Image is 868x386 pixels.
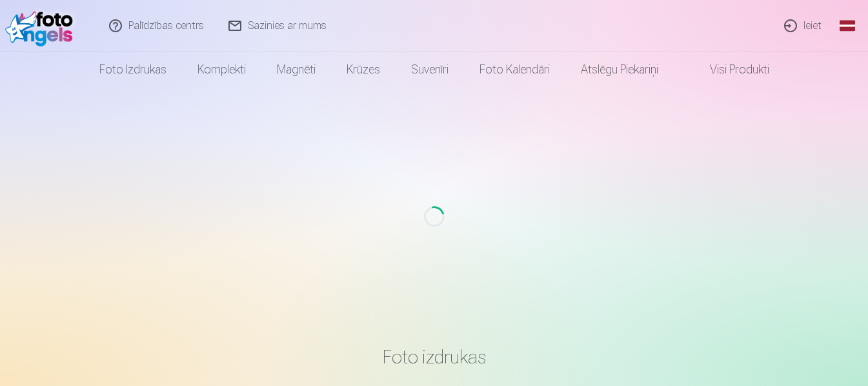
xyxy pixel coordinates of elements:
a: Foto izdrukas [84,52,182,88]
a: Krūzes [331,52,396,88]
a: Visi produkti [674,52,785,88]
a: Magnēti [261,52,331,88]
a: Atslēgu piekariņi [565,52,674,88]
img: /fa1 [5,5,79,46]
a: Komplekti [182,52,261,88]
a: Foto kalendāri [464,52,565,88]
a: Suvenīri [396,52,464,88]
h3: Foto izdrukas [57,345,811,369]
